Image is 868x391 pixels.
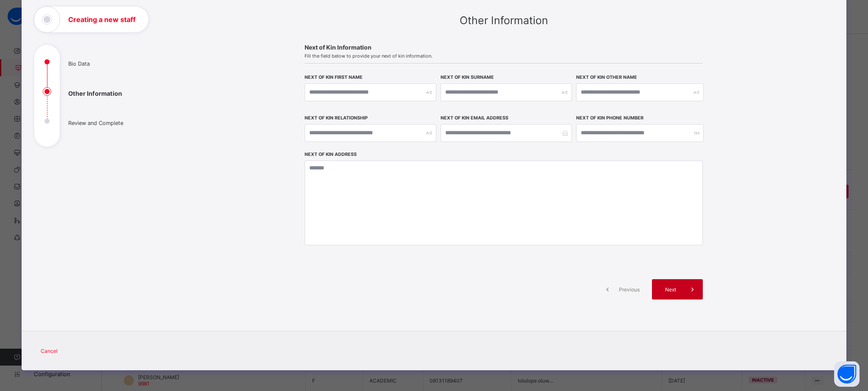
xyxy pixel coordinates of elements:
label: Next of Kin Email Address [441,115,508,121]
label: Next of Kin Address [305,152,357,157]
span: Other Information [460,14,548,27]
button: Open asap [834,361,860,387]
span: Next of Kin Information [305,44,703,51]
label: Next of Kin Other Name [576,75,637,80]
span: Previous [618,286,641,293]
span: Fill the field below to provide your next of kin information. [305,53,703,59]
span: Next [658,286,682,293]
label: Next of Kin Phone Number [576,115,643,121]
h1: Creating a new staff [68,16,136,23]
label: Next of Kin Relationship [305,115,368,121]
span: Cancel [41,348,58,354]
label: Next of Kin Surname [441,75,494,80]
label: Next of Kin First Name [305,75,363,80]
